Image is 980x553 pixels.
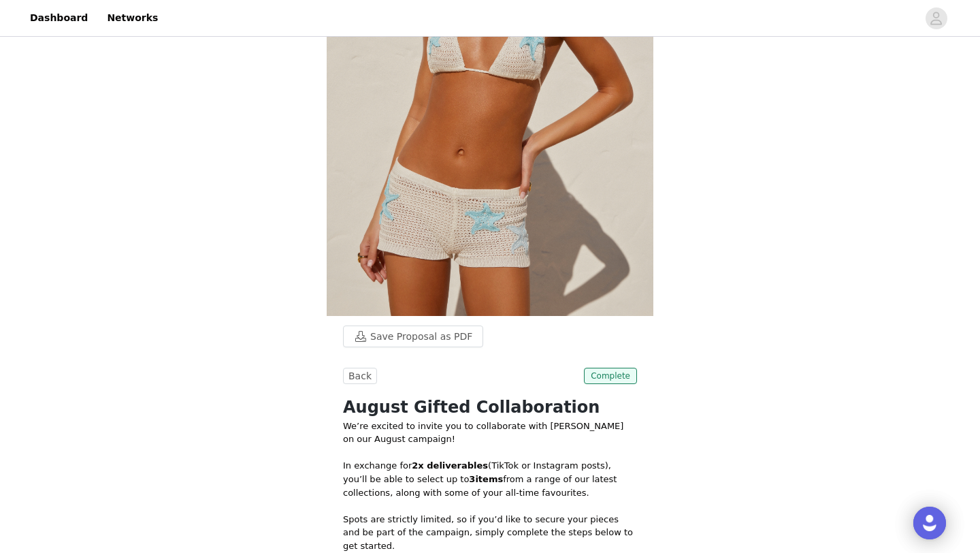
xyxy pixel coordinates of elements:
a: Networks [99,3,166,33]
button: Back [343,368,377,384]
p: In exchange for (TikTok or Instagram posts), you’ll be able to select up to from a range of our l... [343,459,637,499]
h1: August Gifted Collaboration [343,395,637,420]
p: Spots are strictly limited, so if you’d like to secure your pieces and be part of the campaign, s... [343,513,637,553]
div: Open Intercom Messenger [913,507,946,539]
strong: 3 [469,474,475,484]
strong: 2x deliverables [412,460,488,471]
div: avatar [930,7,943,29]
button: Save Proposal as PDF [343,326,483,347]
span: Complete [584,368,637,384]
strong: items [475,474,503,484]
p: We’re excited to invite you to collaborate with [PERSON_NAME] on our August campaign! [343,420,637,446]
a: Dashboard [22,3,96,33]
